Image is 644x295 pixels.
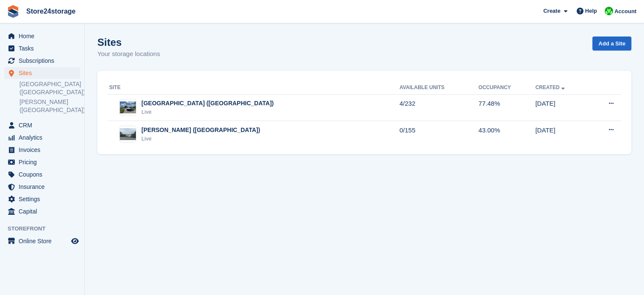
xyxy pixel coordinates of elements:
[605,7,613,15] img: Tracy Harper
[19,156,69,168] span: Pricing
[4,42,80,54] a: menu
[19,119,69,131] span: CRM
[399,121,478,147] td: 0/155
[4,30,80,42] a: menu
[535,84,566,90] a: Created
[7,5,19,18] img: stora-icon-8386f47178a22dfd0bd8f6a31ec36ba5ce8667c1dd55bd0f319d3a0aa187defe.svg
[4,132,80,143] a: menu
[614,7,636,16] span: Account
[478,121,535,147] td: 43.00%
[399,94,478,121] td: 4/232
[535,94,589,121] td: [DATE]
[19,205,69,217] span: Capital
[4,205,80,217] a: menu
[19,144,69,156] span: Invoices
[19,132,69,143] span: Analytics
[4,55,80,67] a: menu
[141,99,274,108] div: [GEOGRAPHIC_DATA] ([GEOGRAPHIC_DATA])
[543,7,560,15] span: Create
[97,49,160,59] p: Your storage locations
[120,101,136,114] img: Image of Manston Airport (Kent) site
[19,235,69,247] span: Online Store
[8,225,84,233] span: Storefront
[19,55,69,67] span: Subscriptions
[4,169,80,180] a: menu
[19,169,69,180] span: Coupons
[23,4,79,18] a: Store24storage
[19,181,69,193] span: Insurance
[70,236,80,246] a: Preview store
[141,126,260,135] div: [PERSON_NAME] ([GEOGRAPHIC_DATA])
[478,94,535,121] td: 77.48%
[19,42,69,54] span: Tasks
[19,30,69,42] span: Home
[535,121,589,147] td: [DATE]
[19,98,80,114] a: [PERSON_NAME] ([GEOGRAPHIC_DATA])
[120,128,136,140] img: Image of Warley Brentwood (Essex) site
[4,181,80,193] a: menu
[108,81,399,95] th: Site
[478,81,535,95] th: Occupancy
[19,80,80,96] a: [GEOGRAPHIC_DATA] ([GEOGRAPHIC_DATA])
[97,37,160,48] h1: Sites
[585,7,597,15] span: Help
[4,156,80,168] a: menu
[19,67,69,79] span: Sites
[592,37,631,51] a: Add a Site
[4,119,80,131] a: menu
[141,108,274,116] div: Live
[4,193,80,205] a: menu
[399,81,478,95] th: Available Units
[4,144,80,156] a: menu
[141,135,260,143] div: Live
[19,193,69,205] span: Settings
[4,235,80,247] a: menu
[4,67,80,79] a: menu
